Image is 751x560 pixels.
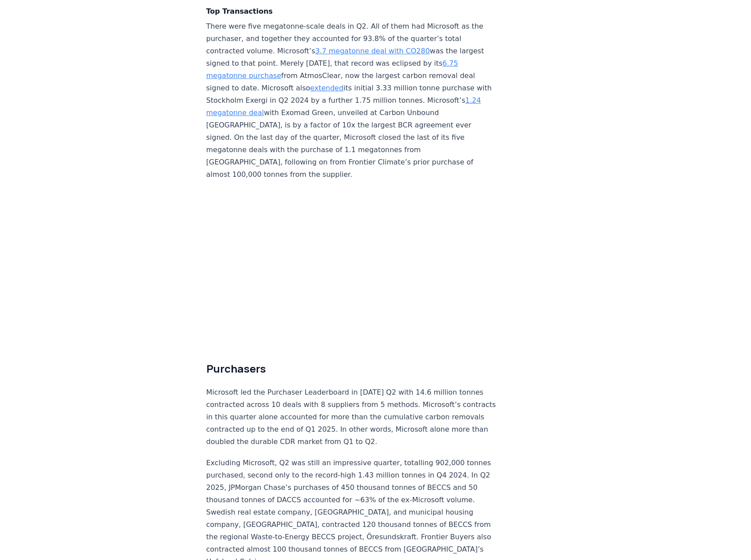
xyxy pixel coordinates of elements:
[206,20,498,181] p: There were five megatonne-scale deals in Q2. All of them had Microsoft as the purchaser, and toge...
[206,6,498,17] h4: Top Transactions
[315,47,430,55] a: 3.7 megatonne deal with CO280
[206,362,498,376] h2: Purchasers
[206,190,498,340] iframe: Table
[206,386,498,448] p: Microsoft led the Purchaser Leaderboard in [DATE] Q2 with 14.6 million tonnes contracted across 1...
[310,84,343,92] a: extended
